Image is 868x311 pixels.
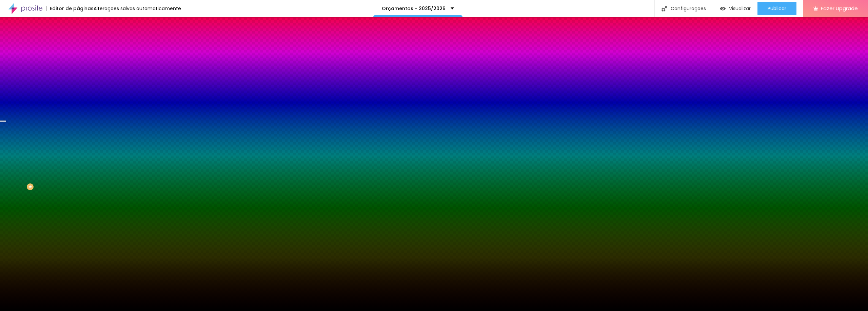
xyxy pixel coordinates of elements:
[821,5,858,11] span: Fazer Upgrade
[713,2,757,15] button: Visualizar
[94,6,181,11] div: Alterações salvas automaticamente
[720,6,726,12] img: view-1.svg
[662,6,667,12] img: Icone
[768,6,786,11] span: Publicar
[729,6,751,11] span: Visualizar
[757,2,796,15] button: Publicar
[382,6,446,11] p: Orçamentos - 2025/2026
[46,6,94,11] div: Editor de páginas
